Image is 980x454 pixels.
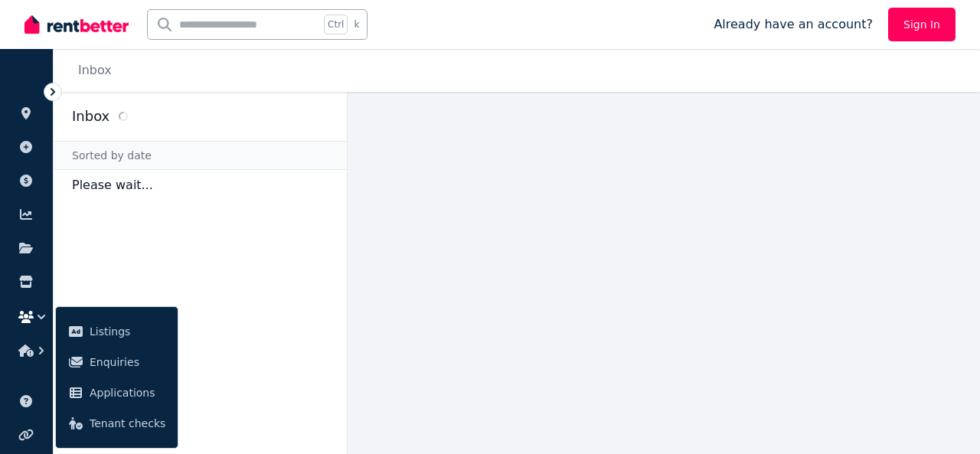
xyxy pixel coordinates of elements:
[354,18,359,31] span: k
[78,63,112,77] a: Inbox
[62,377,171,408] a: Applications
[62,316,171,347] a: Listings
[90,384,165,402] span: Applications
[90,353,165,371] span: Enquiries
[888,8,955,41] a: Sign In
[324,15,348,34] span: Ctrl
[72,106,109,127] h2: Inbox
[90,322,165,341] span: Listings
[54,49,130,92] nav: Breadcrumb
[90,414,165,433] span: Tenant checks
[714,15,873,34] span: Already have an account?
[62,408,171,439] a: Tenant checks
[24,13,129,36] img: RentBetter
[54,141,347,170] div: Sorted by date
[62,347,171,377] a: Enquiries
[54,170,347,201] p: Please wait...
